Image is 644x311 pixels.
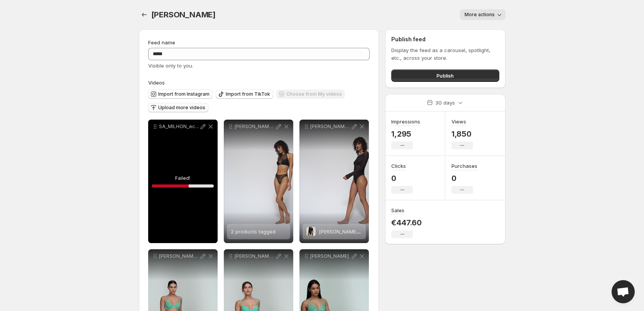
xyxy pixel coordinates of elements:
p: 0 [451,174,477,183]
button: Settings [139,9,150,20]
span: Videos [148,79,165,86]
div: [PERSON_NAME] - BODY EXKLUSIVMILHON - Body Exklusiv[PERSON_NAME] - Body Exklusiv [299,120,369,243]
p: €447.60 [391,218,422,227]
span: Upload more videos [158,105,205,111]
h3: Clicks [391,162,406,170]
button: Publish [391,69,499,82]
h3: Views [451,118,466,125]
span: [PERSON_NAME] [151,10,216,19]
span: Visible only to you. [148,63,193,69]
span: 2 products tagged [231,228,276,235]
p: [PERSON_NAME] [310,253,350,259]
p: 30 days [435,99,455,106]
p: 1,850 [451,129,473,139]
p: Display the feed as a carousel, spotlight, etc., across your store. [391,46,499,62]
a: Open chat [612,280,635,303]
p: 1,295 [391,129,420,139]
span: Import from Instagram [158,91,210,97]
div: [PERSON_NAME] - BRALETTE2 products tagged [224,120,293,243]
p: [PERSON_NAME] - BRALETTE [235,123,275,130]
h2: Publish feed [391,35,499,43]
p: 0 [391,174,413,183]
span: More actions [465,12,495,18]
div: SA_MILHON_ecom_3501518_ZWA_3501563_ZWA_SS25Failed!59.348042261179536% [148,120,218,243]
button: Upload more videos [148,103,208,112]
h3: Purchases [451,162,477,170]
span: Feed name [148,39,175,46]
span: Publish [436,72,454,79]
h3: Impressions [391,118,420,125]
p: [PERSON_NAME] - BODY EXKLUSIV [310,123,350,130]
p: SA_MILHON_ecom_3501518_ZWA_3501563_ZWA_SS25 [159,123,199,130]
button: Import from TikTok [216,90,273,99]
h3: Sales [391,206,404,214]
img: MILHON - Body Exklusiv [306,227,316,236]
p: [PERSON_NAME] - PUSH-UP BH [235,253,275,259]
span: Import from TikTok [226,91,270,97]
button: Import from Instagram [148,90,213,99]
span: [PERSON_NAME] - Body Exklusiv [319,228,396,235]
p: [PERSON_NAME] TIEFDEKOLLTIERT [159,253,199,259]
button: More actions [460,9,505,20]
